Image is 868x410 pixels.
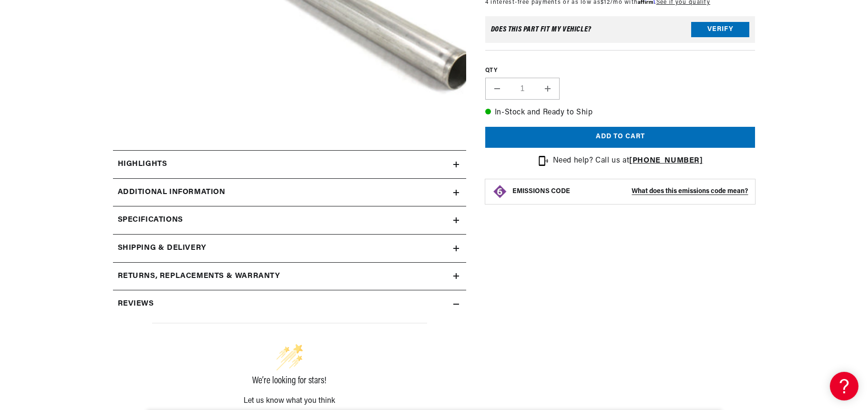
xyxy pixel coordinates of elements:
[512,187,748,195] button: EMISSIONS CODEWhat does this emissions code mean?
[553,155,703,167] p: Need help? Call us at
[632,187,748,195] strong: What does this emissions code mean?
[492,184,508,199] img: Emissions code
[485,67,756,75] label: QTY
[113,179,466,206] summary: Additional Information
[118,242,206,255] h2: Shipping & Delivery
[113,206,466,234] summary: Specifications
[113,290,466,318] summary: Reviews
[485,126,756,148] button: Add to cart
[152,376,427,386] div: We’re looking for stars!
[118,214,183,226] h2: Specifications
[118,158,167,171] h2: Highlights
[691,22,749,37] button: Verify
[485,106,756,119] p: In-Stock and Ready to Ship
[113,235,466,262] summary: Shipping & Delivery
[118,186,225,199] h2: Additional Information
[629,157,703,164] a: [PHONE_NUMBER]
[118,298,154,310] h2: Reviews
[118,270,280,283] h2: Returns, Replacements & Warranty
[152,397,427,405] div: Let us know what you think
[113,151,466,178] summary: Highlights
[113,263,466,290] summary: Returns, Replacements & Warranty
[491,26,592,33] div: Does This part fit My vehicle?
[512,187,570,195] strong: EMISSIONS CODE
